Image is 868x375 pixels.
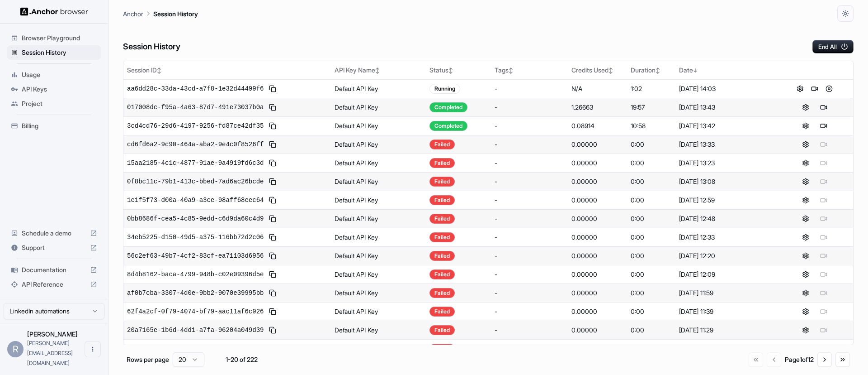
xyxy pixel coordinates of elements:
div: 0:00 [631,159,671,168]
span: 0bb8686f-cea5-4c85-9edd-c6d9da60c4d9 [127,214,264,223]
div: Duration [631,66,671,75]
div: Failed [429,269,455,279]
span: Billing [22,121,97,130]
div: - [495,103,564,112]
div: 1.26663 [571,103,623,112]
div: 0:00 [631,251,671,260]
div: Failed [429,288,455,298]
div: Billing [7,119,101,133]
span: 1e1f5f73-d00a-40a9-a3ce-98aff68eec64 [127,196,264,205]
div: Session History [7,45,101,60]
div: 0.00000 [571,233,623,242]
td: Default API Key [331,98,426,116]
div: 0:00 [631,196,671,205]
div: 0.00000 [571,177,623,186]
div: - [495,307,564,316]
span: Ron Reiter [27,330,78,338]
span: 62f4a2cf-0f79-4074-bf79-aac11af6c926 [127,307,264,316]
button: Open menu [85,341,101,357]
div: Support [7,240,101,255]
span: ↕ [609,67,613,74]
span: ↕ [448,67,453,74]
div: 0.00000 [571,251,623,260]
div: 0:00 [631,140,671,149]
div: Browser Playground [7,31,101,45]
div: 0:00 [631,326,671,335]
div: 1:02 [631,84,671,93]
div: N/A [571,84,623,93]
div: [DATE] 12:20 [679,251,773,260]
span: API Reference [22,280,86,289]
span: ↓ [693,67,698,74]
div: 0:00 [631,270,671,279]
div: Failed [429,195,455,205]
div: 0.00000 [571,326,623,335]
div: Date [679,66,773,75]
div: Session ID [127,66,327,75]
div: 0.00000 [571,214,623,223]
td: Default API Key [331,246,426,265]
div: Running [429,84,460,94]
div: Completed [429,102,467,112]
div: 0.00000 [571,140,623,149]
div: [DATE] 11:39 [679,307,773,316]
div: - [495,214,564,223]
span: Usage [22,70,97,79]
div: 0:00 [631,214,671,223]
div: API Reference [7,277,101,292]
div: Failed [429,158,455,168]
div: 0.00000 [571,196,623,205]
span: 56c2ef63-49b7-4cf2-83cf-ea71103d6956 [127,251,264,260]
div: - [495,140,564,149]
td: Default API Key [331,191,426,209]
div: - [495,159,564,168]
div: Project [7,96,101,111]
div: R [7,341,24,357]
div: [DATE] 13:08 [679,177,773,186]
div: 0.08914 [571,121,623,130]
div: API Keys [7,82,101,96]
td: Default API Key [331,116,426,135]
div: 0:00 [631,233,671,242]
div: 19:57 [631,103,671,112]
nav: breadcrumb [123,9,198,19]
div: 0:00 [631,288,671,298]
div: Tags [495,66,564,75]
span: Schedule a demo [22,229,86,238]
button: End All [812,40,854,53]
td: Default API Key [331,135,426,154]
div: - [495,177,564,186]
td: Default API Key [331,339,426,358]
span: API Keys [22,85,97,94]
td: Default API Key [331,209,426,228]
span: 3cd4cd76-29d6-4197-9256-fd87ce42df35 [127,121,264,130]
span: ↕ [656,67,660,74]
div: - [495,288,564,298]
td: Default API Key [331,284,426,302]
p: Session History [153,9,198,19]
span: 8d4b8162-baca-4799-948b-c02e09396d5e [127,270,264,279]
p: Anchor [123,9,143,19]
span: 34eb5225-d150-49d5-a375-116bb72d2c06 [127,233,264,242]
div: Failed [429,139,455,149]
td: Default API Key [331,228,426,246]
span: Browser Playground [22,34,97,43]
div: Failed [429,232,455,242]
div: 0:00 [631,344,671,353]
div: [DATE] 13:42 [679,121,773,130]
span: ron@sentra.io [27,340,73,366]
div: Documentation [7,263,101,277]
div: Failed [429,344,455,354]
div: Failed [429,325,455,335]
div: [DATE] 11:59 [679,288,773,298]
div: 0.00000 [571,344,623,353]
div: 0.00000 [571,307,623,316]
img: Anchor Logo [20,7,88,16]
div: [DATE] 11:14 [679,344,773,353]
div: [DATE] 13:33 [679,140,773,149]
td: Default API Key [331,79,426,98]
div: Usage [7,67,101,82]
td: Default API Key [331,154,426,172]
div: - [495,196,564,205]
div: [DATE] 12:09 [679,270,773,279]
